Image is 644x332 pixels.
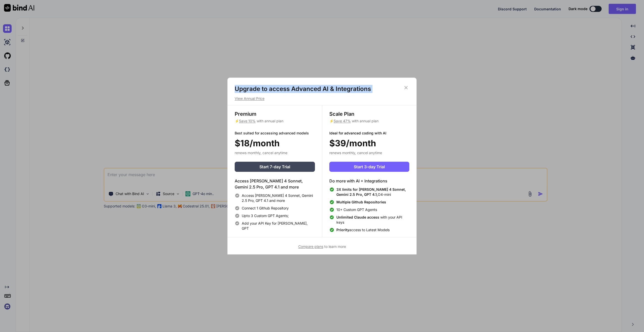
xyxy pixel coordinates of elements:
[329,137,376,150] span: $39/month
[239,119,256,123] span: Save 10%
[235,96,409,101] p: View Annual Price
[242,221,315,231] span: Add your API Key for [PERSON_NAME], GPT
[235,137,280,150] span: $18/month
[329,118,409,124] p: ⚡ with annual plan
[336,215,380,219] span: Unlimited Claude access
[242,206,289,211] span: Connect 1 Github Repository
[336,228,349,232] span: Priority
[354,164,385,170] span: Start 3-day Trial
[235,131,315,136] p: Best suited for accessing advanced models
[235,85,409,93] h1: Upgrade to access Advanced AI & Integrations
[242,213,289,218] span: Upto 3 Custom GPT Agents;
[235,110,315,117] h3: Premium
[329,178,409,184] h4: Do more with AI + Integrations
[336,187,406,197] span: 3X limits for [PERSON_NAME] 4 Sonnet, Gemini 2.5 Pro, GPT 4.1,
[235,178,315,190] h4: Access [PERSON_NAME] 4 Sonnet, Gemini 2.5 Pro, GPT 4.1 and more
[329,151,382,155] span: renews monthly, cancel anytime
[336,227,390,232] span: access to Latest Models
[242,193,315,203] span: Access [PERSON_NAME] 4 Sonnet, Gemini 2.5 Pro, GPT 4.1 and more
[235,162,315,172] button: Start 7-day Trial
[298,244,323,249] span: Compare plans
[235,118,315,124] p: ⚡ with annual plan
[235,151,287,155] span: renews monthly, cancel anytime
[298,244,346,249] span: to learn more
[259,164,290,170] span: Start 7-day Trial
[329,110,409,117] h3: Scale Plan
[329,131,409,136] p: Ideal for advanced coding with AI
[336,207,377,212] span: 10+ Custom GPT Agents
[336,215,409,225] span: with your API keys
[329,162,409,172] button: Start 3-day Trial
[334,119,351,123] span: Save 47%
[336,187,409,197] span: O4-mini
[336,200,386,204] span: Multiple Github Repositories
